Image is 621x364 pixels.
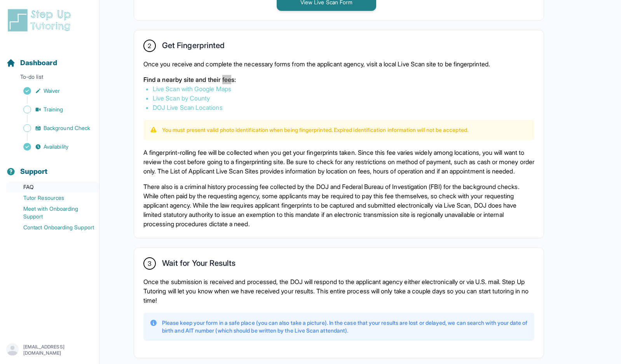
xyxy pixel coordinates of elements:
[153,94,210,102] a: Live Scan by County
[153,85,231,93] a: Live Scan with Google Maps
[3,45,96,71] button: Dashboard
[3,73,96,84] p: To-do list
[143,148,534,176] p: A fingerprint-rolling fee will be collected when you get your fingerprints taken. Since this fee ...
[148,259,152,268] span: 3
[6,85,99,96] a: Waiver
[6,8,75,33] img: logo
[143,75,534,84] p: Find a nearby site and their fees:
[162,319,528,335] p: Please keep your form in a safe place (you can also take a picture). In the case that your result...
[44,124,90,132] span: Background Check
[44,106,63,113] span: Training
[6,222,99,233] a: Contact Onboarding Support
[20,166,48,177] span: Support
[6,203,99,222] a: Meet with Onboarding Support
[6,104,99,115] a: Training
[23,344,93,356] p: [EMAIL_ADDRESS][DOMAIN_NAME]
[143,182,534,229] p: There also is a criminal history processing fee collected by the DOJ and Federal Bureau of Invest...
[162,41,225,53] h2: Get Fingerprinted
[153,104,223,111] a: DOJ Live Scan Locations
[143,277,534,305] p: Once the submission is received and processed, the DOJ will respond to the applicant agency eithe...
[162,126,468,134] p: You must present valid photo identification when being fingerprinted. Expired identification info...
[3,154,96,180] button: Support
[44,143,68,151] span: Availability
[162,258,235,271] h2: Wait for Your Results
[44,87,60,95] span: Waiver
[20,57,57,68] span: Dashboard
[143,59,534,69] p: Once you receive and complete the necessary forms from the applicant agency, visit a local Live S...
[6,192,99,203] a: Tutor Resources
[6,141,99,152] a: Availability
[6,343,93,357] button: [EMAIL_ADDRESS][DOMAIN_NAME]
[6,57,57,68] a: Dashboard
[148,41,151,50] span: 2
[6,182,99,192] a: FAQ
[6,123,99,133] a: Background Check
